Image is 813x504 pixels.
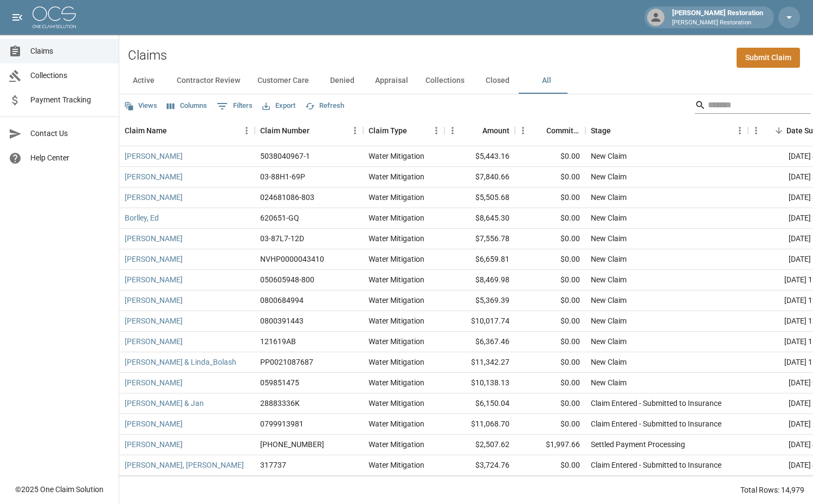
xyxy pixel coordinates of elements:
[260,295,304,306] div: 0800684994
[444,167,515,188] div: $7,840.66
[125,315,183,326] a: [PERSON_NAME]
[444,414,515,435] div: $11,068.70
[125,460,244,470] a: [PERSON_NAME], [PERSON_NAME]
[119,68,813,94] div: dynamic tabs
[260,398,300,409] div: 28883336K
[444,270,515,290] div: $8,469.98
[585,115,748,146] div: Stage
[260,192,314,203] div: 024681086-803
[369,254,424,264] div: Water Mitigation
[444,208,515,229] div: $8,645.30
[369,357,424,367] div: Water Mitigation
[467,123,482,138] button: Sort
[125,233,183,244] a: [PERSON_NAME]
[444,393,515,414] div: $6,150.04
[30,94,110,106] span: Payment Tracking
[444,188,515,208] div: $5,505.68
[260,274,314,285] div: 050605948-800
[444,290,515,311] div: $5,369.39
[347,122,363,139] button: Menu
[30,70,110,81] span: Collections
[611,123,626,138] button: Sort
[168,68,249,94] button: Contractor Review
[369,151,424,161] div: Water Mitigation
[591,418,721,429] div: Claim Entered - Submitted to Insurance
[668,8,767,27] div: [PERSON_NAME] Restoration
[167,123,182,138] button: Sort
[444,229,515,249] div: $7,556.78
[125,439,183,450] a: [PERSON_NAME]
[591,192,627,203] div: New Claim
[672,18,763,28] p: [PERSON_NAME] Restoration
[125,171,183,182] a: [PERSON_NAME]
[30,152,110,164] span: Help Center
[444,332,515,352] div: $6,367.46
[740,484,804,495] div: Total Rows: 14,979
[369,418,424,429] div: Water Mitigation
[125,398,204,409] a: [PERSON_NAME] & Jan
[260,151,310,161] div: 5038040967-1
[591,315,627,326] div: New Claim
[771,123,786,138] button: Sort
[260,418,304,429] div: 0799913981
[119,115,255,146] div: Claim Name
[30,128,110,139] span: Contact Us
[369,295,424,306] div: Water Mitigation
[260,336,296,347] div: 121619AB
[515,270,585,290] div: $0.00
[369,274,424,285] div: Water Mitigation
[369,233,424,244] div: Water Mitigation
[515,146,585,167] div: $0.00
[591,377,627,388] div: New Claim
[260,212,299,223] div: 620651-GQ
[260,233,304,244] div: 03-87L7-12D
[238,122,255,139] button: Menu
[591,295,627,306] div: New Claim
[260,115,309,146] div: Claim Number
[369,192,424,203] div: Water Mitigation
[515,167,585,188] div: $0.00
[366,68,417,94] button: Appraisal
[546,115,580,146] div: Committed Amount
[591,171,627,182] div: New Claim
[119,68,168,94] button: Active
[695,96,811,116] div: Search
[515,414,585,435] div: $0.00
[591,274,627,285] div: New Claim
[260,460,286,470] div: 317737
[33,7,76,28] img: ocs-logo-white-transparent.png
[369,460,424,470] div: Water Mitigation
[369,398,424,409] div: Water Mitigation
[125,418,183,429] a: [PERSON_NAME]
[125,254,183,264] a: [PERSON_NAME]
[260,439,324,450] div: 01-009-093977
[125,377,183,388] a: [PERSON_NAME]
[369,439,424,450] div: Water Mitigation
[748,122,764,139] button: Menu
[125,295,183,306] a: [PERSON_NAME]
[591,398,721,409] div: Claim Entered - Submitted to Insurance
[260,357,313,367] div: PP0021087687
[444,146,515,167] div: $5,443.16
[515,311,585,332] div: $0.00
[482,115,509,146] div: Amount
[255,115,363,146] div: Claim Number
[515,373,585,393] div: $0.00
[444,373,515,393] div: $10,138.13
[515,455,585,476] div: $0.00
[125,336,183,347] a: [PERSON_NAME]
[125,151,183,161] a: [PERSON_NAME]
[444,115,515,146] div: Amount
[125,192,183,203] a: [PERSON_NAME]
[164,98,210,114] button: Select columns
[260,98,298,114] button: Export
[591,151,627,161] div: New Claim
[363,115,444,146] div: Claim Type
[591,357,627,367] div: New Claim
[125,115,167,146] div: Claim Name
[214,98,255,115] button: Show filters
[444,352,515,373] div: $11,342.27
[515,208,585,229] div: $0.00
[260,171,305,182] div: 03-88H1-69P
[732,122,748,139] button: Menu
